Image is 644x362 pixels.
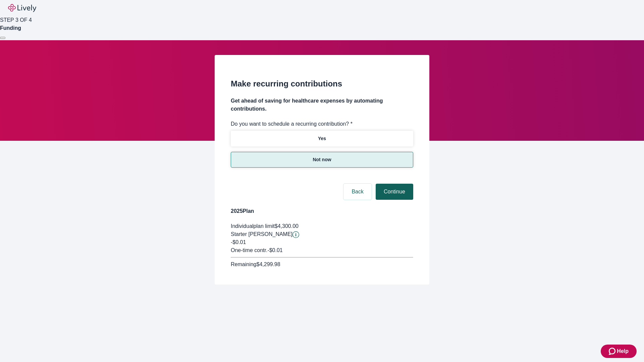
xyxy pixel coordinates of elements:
[231,239,246,245] span: -$0.01
[231,223,275,229] span: Individual plan limit
[292,231,299,238] button: Lively will contribute $0.01 to establish your account
[231,247,267,253] span: One-time contr.
[609,347,617,355] svg: Zendesk support icon
[292,231,299,238] svg: Starter penny details
[256,261,280,267] span: $4,299.98
[231,78,413,90] h2: Make recurring contributions
[231,131,413,146] button: Yes
[617,347,629,355] span: Help
[275,223,299,229] span: $4,300.00
[343,184,372,200] button: Back
[231,97,413,113] h4: Get ahead of saving for healthcare expenses by automating contributions.
[601,345,637,358] button: Zendesk support iconHelp
[231,231,292,237] span: Starter [PERSON_NAME]
[267,247,282,253] span: - $0.01
[231,261,256,267] span: Remaining
[313,156,331,163] p: Not now
[8,4,36,12] img: Lively
[318,135,326,142] p: Yes
[231,207,413,215] h4: 2025 Plan
[376,184,413,200] button: Continue
[231,120,353,128] label: Do you want to schedule a recurring contribution? *
[231,152,413,168] button: Not now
